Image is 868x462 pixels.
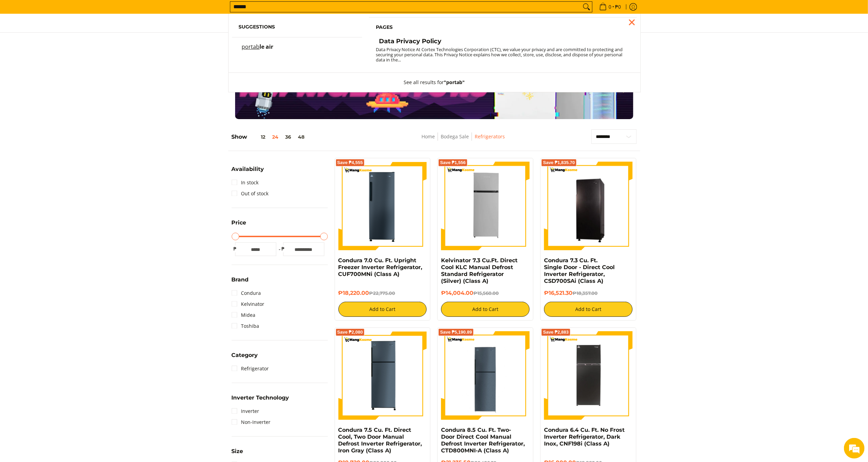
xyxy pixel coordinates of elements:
a: Condura 7.5 Cu. Ft. Direct Cool, Two Door Manual Defrost Inverter Refrigerator, Iron Gray (Class A) [338,427,422,454]
summary: Open [232,166,264,177]
button: 48 [295,134,308,140]
del: ₱18,357.00 [572,290,598,296]
strong: "portab" [444,79,465,85]
img: Condura 8.5 Cu. Ft. Two-Door Direct Cool Manual Defrost Inverter Refrigerator, CTD800MNI-A (Class A) [441,331,530,420]
button: 12 [247,134,269,140]
a: Out of stock [232,188,269,199]
span: Inverter Technology [232,395,289,401]
img: Condura 7.0 Cu. Ft. Upright Freezer Inverter Refrigerator, CUF700MNi (Class A) [338,162,427,250]
div: Chat with us now [36,38,115,47]
img: Kelvinator 7.3 Cu.Ft. Direct Cool KLC Manual Defrost Standard Refrigerator (Silver) (Class A) [441,162,530,250]
span: Category [232,353,258,358]
span: Availability [232,166,264,172]
span: 0 [608,4,613,9]
a: Refrigerators [475,133,505,140]
a: Midea [232,310,256,321]
h6: ₱18,220.00 [338,290,427,297]
span: Save ₱2,883 [543,330,569,334]
summary: Open [232,277,249,288]
div: Minimize live chat window [113,3,129,20]
p: portable air [242,44,274,56]
a: Non-Inverter [232,417,271,428]
a: Condura 7.3 Cu. Ft. Single Door - Direct Cool Inverter Refrigerator, CSD700SAi (Class A) [544,257,615,284]
h5: Show [232,134,308,140]
a: Data Privacy Policy [376,37,630,47]
a: portable air [239,44,356,56]
button: Add to Cart [338,302,427,317]
a: In stock [232,177,259,188]
button: Add to Cart [544,302,633,317]
summary: Open [232,353,258,363]
textarea: Type your message and hit 'Enter' [3,187,131,211]
summary: Open [232,449,243,459]
del: ₱15,560.00 [473,290,499,296]
span: We're online! [40,86,95,156]
a: Condura 8.5 Cu. Ft. Two-Door Direct Cool Manual Defrost Inverter Refrigerator, CTD800MNI-A (Class A) [441,427,525,454]
span: Save ₱1,835.70 [543,161,575,165]
a: Kelvinator [232,299,265,310]
span: • [597,3,623,11]
a: Condura [232,288,261,299]
div: Close pop up [627,17,637,27]
button: See all results for"portab" [397,73,472,92]
span: Size [232,449,243,454]
span: ₱ [280,245,287,252]
mark: portab [242,43,260,50]
h6: ₱14,004.00 [441,290,530,297]
span: Brand [232,277,249,282]
nav: Breadcrumbs [373,132,553,148]
summary: Open [232,220,246,231]
h4: Data Privacy Policy [379,37,441,45]
span: ₱ [232,245,239,252]
span: Save ₱5,190.89 [440,330,472,334]
img: Condura 6.4 Cu. Ft. No Frost Inverter Refrigerator, Dark Inox, CNF198i (Class A) [544,331,633,420]
span: Save ₱1,556 [440,161,466,165]
a: Home [421,133,435,140]
h6: Suggestions [239,24,356,30]
small: Data Privacy Notice At Cortex Technologies Corporation (CTC), we value your privacy and are commi... [376,46,623,63]
a: Condura 7.0 Cu. Ft. Upright Freezer Inverter Refrigerator, CUF700MNi (Class A) [338,257,423,277]
span: Save ₱2,080 [337,330,363,334]
a: Refrigerator [232,363,269,374]
summary: Open [232,395,289,406]
img: Condura 7.3 Cu. Ft. Single Door - Direct Cool Inverter Refrigerator, CSD700SAi (Class A) [544,163,633,249]
img: condura-direct-cool-7.5-cubic-feet-2-door-manual-defrost-inverter-ref-iron-gray-full-view-mang-kosme [338,331,427,420]
a: Kelvinator 7.3 Cu.Ft. Direct Cool KLC Manual Defrost Standard Refrigerator (Silver) (Class A) [441,257,518,284]
a: Bodega Sale [441,133,469,140]
span: le air [260,43,274,50]
button: Add to Cart [441,302,530,317]
button: 24 [269,134,282,140]
button: 36 [282,134,295,140]
a: Condura 6.4 Cu. Ft. No Frost Inverter Refrigerator, Dark Inox, CNF198i (Class A) [544,427,625,447]
a: Inverter [232,406,259,417]
a: Toshiba [232,321,259,332]
h6: ₱16,521.30 [544,290,633,297]
del: ₱22,775.00 [369,290,395,296]
span: ₱0 [614,4,622,9]
h6: Pages [376,24,630,31]
button: Search [581,2,592,12]
span: Price [232,220,246,226]
span: Save ₱4,555 [337,161,363,165]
